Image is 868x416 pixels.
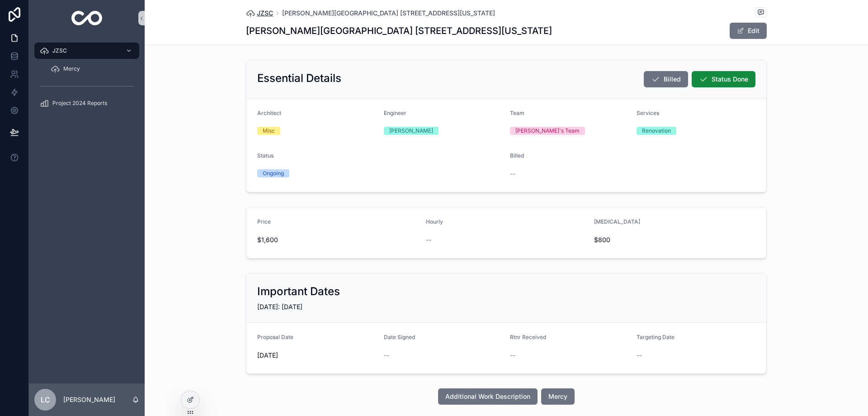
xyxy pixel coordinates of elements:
span: Mercy [63,65,80,72]
h2: Important Dates [257,284,340,299]
span: Engineer [384,110,406,116]
span: Targeting Date [637,334,675,340]
a: JZSC [246,9,273,18]
span: [DATE]: [DATE] [257,303,302,311]
span: -- [426,235,431,244]
span: Price [257,218,271,225]
span: [MEDICAL_DATA] [594,218,640,225]
div: Renovation [642,127,671,135]
span: -- [637,351,642,360]
span: LC [41,394,50,405]
span: Proposal Date [257,334,293,340]
img: App logo [71,11,103,25]
span: $1,600 [257,235,419,244]
span: Team [510,110,524,116]
span: Status Done [712,75,748,84]
span: -- [510,169,515,178]
div: [PERSON_NAME] [389,127,433,135]
span: Rtnr Received [510,334,546,340]
button: Status Done [692,71,755,87]
div: [PERSON_NAME]'s Team [515,127,580,135]
span: -- [510,351,515,360]
span: [DATE] [257,351,377,360]
h2: Essential Details [257,71,341,86]
p: [PERSON_NAME] [63,395,115,404]
span: JZSC [257,9,273,18]
div: Misc [263,127,275,135]
span: Additional Work Description [445,392,530,401]
a: Mercy [45,61,139,77]
button: Billed [644,71,688,87]
span: JZSC [52,47,67,54]
span: Status [257,152,274,159]
div: scrollable content [29,36,145,123]
a: JZSC [34,43,139,59]
span: Services [637,110,659,116]
button: Mercy [541,388,575,405]
div: Ongoing [263,169,284,177]
button: Additional Work Description [438,388,538,405]
span: Date Signed [384,334,415,340]
span: -- [384,351,389,360]
span: Billed [510,152,524,159]
a: Project 2024 Reports [34,95,139,111]
span: Project 2024 Reports [52,100,107,107]
span: $800 [594,235,713,244]
a: [PERSON_NAME][GEOGRAPHIC_DATA] [STREET_ADDRESS][US_STATE] [282,9,495,18]
h1: [PERSON_NAME][GEOGRAPHIC_DATA] [STREET_ADDRESS][US_STATE] [246,24,552,37]
span: Mercy [548,392,567,401]
span: Billed [664,75,681,84]
span: Hourly [426,218,443,225]
span: Architect [257,110,281,116]
button: Edit [730,23,767,39]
